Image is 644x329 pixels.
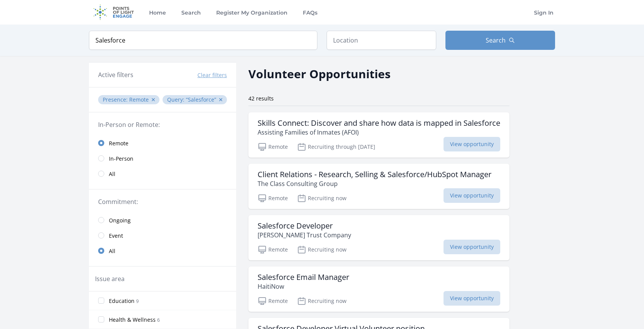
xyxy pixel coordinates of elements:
a: All [89,166,236,181]
a: Ongoing [89,212,236,228]
p: Assisting Families of Inmates (AFOI) [258,128,500,137]
q: Salesforce [186,96,216,103]
span: Education [109,297,135,305]
h3: Active filters [98,70,133,79]
span: 42 results [248,95,274,102]
span: View opportunity [444,291,500,306]
span: 9 [136,298,139,304]
h3: Client Relations - Research, Selling & Salesforce/HubSpot Manager [258,170,491,179]
span: View opportunity [444,240,500,254]
a: Salesforce Developer [PERSON_NAME] Trust Company Remote Recruiting now View opportunity [248,215,509,260]
span: Ongoing [109,217,131,224]
a: Remote [89,135,236,151]
span: Presence : [103,96,129,103]
a: All [89,243,236,258]
span: All [109,170,115,178]
button: Clear filters [197,71,227,79]
h3: Salesforce Email Manager [258,273,349,282]
a: Skills Connect: Discover and share how data is mapped in Salesforce Assisting Families of Inmates... [248,112,509,158]
p: Recruiting now [297,245,347,254]
legend: Commitment: [98,197,227,206]
span: Remote [109,140,128,147]
p: Recruiting through [DATE] [297,142,375,151]
span: In-Person [109,155,133,163]
input: Location [327,31,436,50]
span: All [109,247,115,255]
legend: In-Person or Remote: [98,120,227,129]
p: Remote [258,142,288,151]
button: ✕ [219,96,223,104]
span: Event [109,232,123,240]
a: In-Person [89,151,236,166]
p: Remote [258,296,288,306]
span: Remote [129,96,149,103]
p: The Class Consulting Group [258,179,491,188]
span: View opportunity [444,188,500,203]
span: 6 [157,317,160,323]
p: Recruiting now [297,194,347,203]
a: Salesforce Email Manager HaitiNow Remote Recruiting now View opportunity [248,266,509,312]
p: [PERSON_NAME] Trust Company [258,230,351,240]
span: View opportunity [444,137,500,151]
input: Education 9 [98,298,104,304]
span: Query : [167,96,186,103]
p: HaitiNow [258,282,349,291]
input: Keyword [89,31,317,50]
input: Health & Wellness 6 [98,316,104,322]
p: Recruiting now [297,296,347,306]
span: Search [486,36,506,45]
h2: Volunteer Opportunities [248,65,391,82]
legend: Issue area [95,274,125,283]
button: Search [445,31,555,50]
p: Remote [258,245,288,254]
span: Health & Wellness [109,316,156,324]
h3: Skills Connect: Discover and share how data is mapped in Salesforce [258,118,500,128]
a: Client Relations - Research, Selling & Salesforce/HubSpot Manager The Class Consulting Group Remo... [248,164,509,209]
h3: Salesforce Developer [258,221,351,230]
p: Remote [258,194,288,203]
a: Event [89,228,236,243]
button: ✕ [151,96,156,104]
